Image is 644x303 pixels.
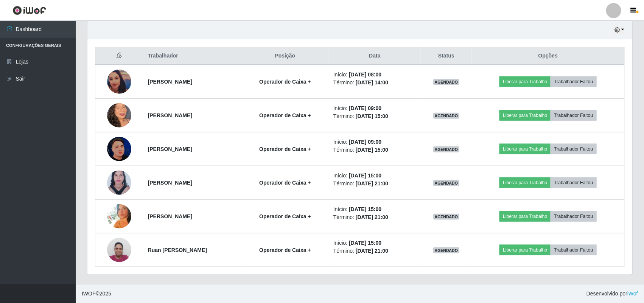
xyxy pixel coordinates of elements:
[329,47,421,65] th: Data
[433,146,460,152] span: AGENDADO
[499,177,551,188] button: Liberar para Trabalho
[349,139,381,145] time: [DATE] 09:00
[433,113,460,119] span: AGENDADO
[333,104,416,112] li: Início:
[107,70,131,94] img: 1738963507457.jpeg
[241,47,329,65] th: Posição
[333,112,416,120] li: Término:
[349,71,381,78] time: [DATE] 08:00
[499,245,551,255] button: Liberar para Trabalho
[356,113,388,119] time: [DATE] 15:00
[259,79,311,85] strong: Operador de Caixa +
[333,79,416,87] li: Término:
[333,180,416,188] li: Término:
[333,146,416,154] li: Término:
[349,172,381,179] time: [DATE] 15:00
[433,180,460,186] span: AGENDADO
[148,247,207,253] strong: Ruan [PERSON_NAME]
[333,172,416,180] li: Início:
[499,110,551,121] button: Liberar para Trabalho
[107,94,131,137] img: 1702821101734.jpeg
[551,76,596,87] button: Trabalhador Faltou
[148,213,192,219] strong: [PERSON_NAME]
[551,177,596,188] button: Trabalhador Faltou
[433,79,460,85] span: AGENDADO
[333,247,416,255] li: Término:
[421,47,472,65] th: Status
[148,79,192,85] strong: [PERSON_NAME]
[356,180,388,186] time: [DATE] 21:00
[12,6,46,15] img: CoreUI Logo
[148,180,192,186] strong: [PERSON_NAME]
[148,146,192,152] strong: [PERSON_NAME]
[148,112,192,118] strong: [PERSON_NAME]
[333,205,416,213] li: Início:
[349,240,381,246] time: [DATE] 15:00
[627,291,638,297] a: iWof
[259,247,311,253] strong: Operador de Caixa +
[333,239,416,247] li: Início:
[333,213,416,221] li: Término:
[499,144,551,154] button: Liberar para Trabalho
[499,211,551,222] button: Liberar para Trabalho
[107,137,131,161] img: 1706249097199.jpeg
[349,105,381,111] time: [DATE] 09:00
[143,47,241,65] th: Trabalhador
[551,211,596,222] button: Trabalhador Faltou
[333,138,416,146] li: Início:
[333,71,416,79] li: Início:
[551,110,596,121] button: Trabalhador Faltou
[107,204,131,228] img: 1735485578312.jpeg
[356,214,388,220] time: [DATE] 21:00
[107,234,131,266] img: 1744410048940.jpeg
[259,112,311,118] strong: Operador de Caixa +
[349,206,381,212] time: [DATE] 15:00
[586,290,638,298] span: Desenvolvido por
[433,247,460,253] span: AGENDADO
[499,76,551,87] button: Liberar para Trabalho
[259,180,311,186] strong: Operador de Caixa +
[82,290,113,298] span: © 2025 .
[356,147,388,153] time: [DATE] 15:00
[433,214,460,220] span: AGENDADO
[259,213,311,219] strong: Operador de Caixa +
[551,144,596,154] button: Trabalhador Faltou
[472,47,625,65] th: Opções
[82,291,96,297] span: IWOF
[356,248,388,254] time: [DATE] 21:00
[259,146,311,152] strong: Operador de Caixa +
[356,79,388,85] time: [DATE] 14:00
[107,166,131,199] img: 1728382310331.jpeg
[551,245,596,255] button: Trabalhador Faltou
